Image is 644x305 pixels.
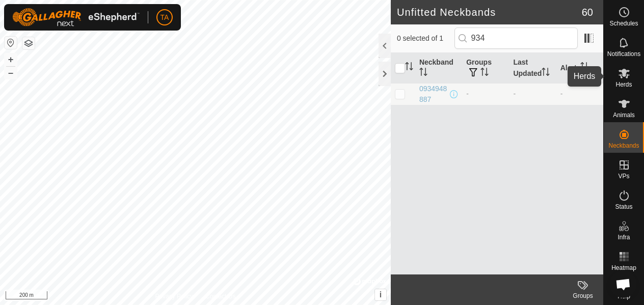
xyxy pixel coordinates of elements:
[5,53,17,66] button: +
[611,265,636,271] span: Heatmap
[615,81,632,88] span: Herds
[380,290,382,299] span: i
[480,69,489,77] p-sorticon: Activate to sort
[613,112,635,118] span: Animals
[462,83,509,105] td: -
[609,20,638,26] span: Schedules
[205,292,235,301] a: Contact Us
[419,84,448,105] div: 0934948887
[604,275,644,303] a: Help
[542,69,550,77] p-sorticon: Activate to sort
[155,292,193,301] a: Privacy Policy
[375,289,386,300] button: i
[415,53,462,84] th: Neckband
[160,12,169,23] span: TA
[562,291,603,300] div: Groups
[12,8,140,26] img: Gallagher Logo
[618,173,629,179] span: VPs
[419,69,427,77] p-sorticon: Activate to sort
[454,27,578,49] input: Search (S)
[582,5,593,20] span: 60
[22,37,35,49] button: Map Layers
[397,33,454,44] span: 0 selected of 1
[609,270,637,298] div: Open chat
[580,64,588,72] p-sorticon: Activate to sort
[608,143,639,149] span: Neckbands
[397,6,582,18] h2: Unfitted Neckbands
[618,234,630,240] span: Infra
[556,83,603,105] td: -
[556,53,603,84] th: Alerts
[509,53,556,84] th: Last Updated
[5,37,17,49] button: Reset Map
[405,64,413,72] p-sorticon: Activate to sort
[607,51,640,57] span: Notifications
[618,293,630,299] span: Help
[615,204,632,210] span: Status
[513,90,516,98] span: -
[5,67,17,79] button: –
[462,53,509,84] th: Groups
